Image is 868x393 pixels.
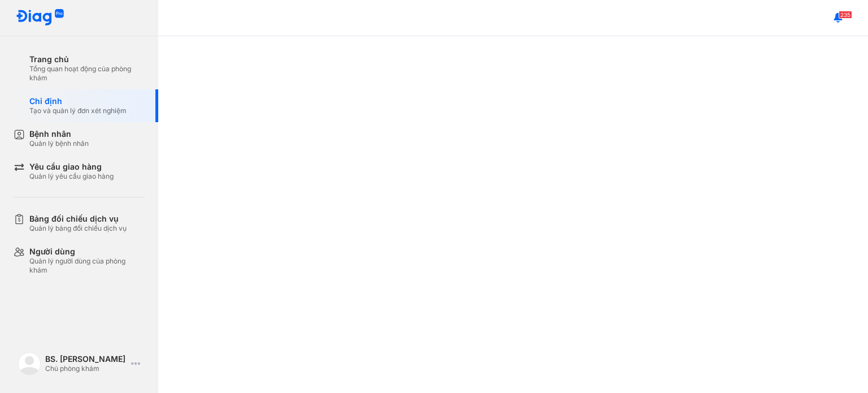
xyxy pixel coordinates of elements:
div: Bảng đối chiếu dịch vụ [29,214,127,224]
div: Quản lý yêu cầu giao hàng [29,172,114,181]
div: Bệnh nhân [29,129,89,139]
div: Chủ phòng khám [45,364,127,373]
div: Trang chủ [29,54,145,64]
div: Người dùng [29,247,145,257]
div: Quản lý người dùng của phòng khám [29,257,145,275]
div: Tạo và quản lý đơn xét nghiệm [29,106,127,115]
div: Quản lý bảng đối chiếu dịch vụ [29,224,127,233]
div: BS. [PERSON_NAME] [45,354,127,364]
span: 235 [839,11,852,19]
div: Chỉ định [29,96,127,106]
div: Yêu cầu giao hàng [29,162,114,172]
img: logo [18,352,41,375]
div: Quản lý bệnh nhân [29,139,89,148]
img: logo [16,9,64,27]
div: Tổng quan hoạt động của phòng khám [29,64,145,83]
